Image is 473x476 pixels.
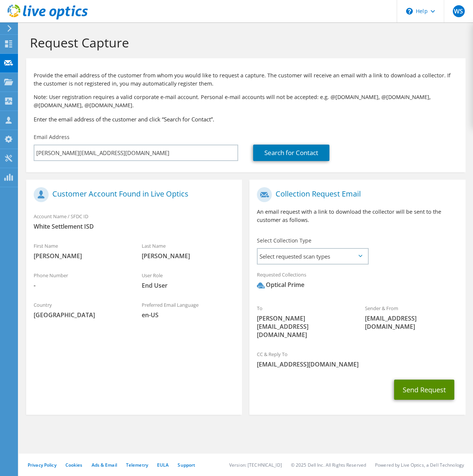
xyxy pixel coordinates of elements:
div: Account Name / SFDC ID [26,208,242,234]
li: Powered by Live Optics, a Dell Technology [375,462,464,468]
a: Cookies [65,462,83,468]
a: Support [178,462,195,468]
span: WS [453,5,465,17]
span: [EMAIL_ADDRESS][DOMAIN_NAME] [257,360,458,368]
div: Sender & From [357,300,466,334]
div: CC & Reply To [249,346,465,372]
div: First Name [26,238,134,264]
span: [PERSON_NAME] [142,252,235,260]
span: [GEOGRAPHIC_DATA] [34,311,127,319]
span: White Settlement ISD [34,222,234,231]
div: Last Name [134,238,242,264]
span: End User [142,281,235,290]
button: Send Request [394,380,454,400]
div: To [249,300,357,343]
h1: Request Capture [30,35,458,50]
svg: \n [406,8,413,15]
span: Select requested scan types [258,249,368,264]
label: Select Collection Type [257,237,311,244]
span: - [34,281,127,290]
p: An email request with a link to download the collector will be sent to the customer as follows. [257,208,458,224]
div: Preferred Email Language [134,297,242,323]
a: Telemetry [126,462,148,468]
label: Email Address [34,133,70,141]
div: Requested Collections [249,267,465,297]
p: Note: User registration requires a valid corporate e-mail account. Personal e-mail accounts will ... [34,93,458,109]
div: Country [26,297,134,323]
div: Optical Prime [257,281,304,289]
div: Phone Number [26,268,134,293]
span: en-US [142,311,235,319]
span: [PERSON_NAME] [34,252,127,260]
h1: Customer Account Found in Live Optics [34,187,231,202]
p: Provide the email address of the customer from whom you would like to request a capture. The cust... [34,71,458,88]
li: © 2025 Dell Inc. All Rights Reserved [291,462,366,468]
h3: Enter the email address of the customer and click “Search for Contact”. [34,115,458,123]
a: Privacy Policy [28,462,56,468]
a: Search for Contact [253,145,329,161]
a: Ads & Email [92,462,117,468]
li: Version: [TECHNICAL_ID] [229,462,282,468]
div: User Role [134,268,242,293]
a: EULA [157,462,169,468]
span: [EMAIL_ADDRESS][DOMAIN_NAME] [365,314,458,331]
h1: Collection Request Email [257,187,454,202]
span: [PERSON_NAME][EMAIL_ADDRESS][DOMAIN_NAME] [257,314,350,339]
